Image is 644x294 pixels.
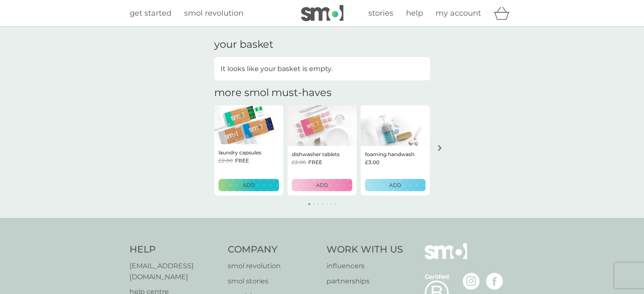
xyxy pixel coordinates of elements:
div: basket [494,5,515,22]
h2: more smol must-haves [214,87,332,99]
p: It looks like your basket is empty. [221,63,332,74]
a: stories [368,7,393,19]
a: help [406,7,423,19]
span: stories [368,8,393,18]
span: help [406,8,423,18]
a: smol revolution [228,261,318,272]
h4: Company [228,243,318,256]
span: my account [436,8,481,18]
h4: Work With Us [326,243,403,256]
img: visit the smol Facebook page [486,273,503,290]
a: influencers [326,261,403,272]
p: laundry capsules [218,148,261,157]
p: ADD [243,181,255,189]
p: dishwasher tablets [292,150,340,158]
span: FREE [235,157,249,165]
button: ADD [218,179,279,191]
button: ADD [292,179,352,191]
span: £2.00 [292,158,306,166]
p: ADD [389,181,401,189]
a: partnerships [326,276,403,287]
h3: your basket [214,38,274,51]
span: £3.00 [365,158,379,166]
h4: Help [130,243,220,256]
img: smol [425,243,467,272]
a: my account [436,7,481,19]
span: FREE [308,158,322,166]
span: get started [130,8,171,18]
a: smol revolution [184,7,243,19]
img: smol [301,5,343,21]
a: get started [130,7,171,19]
img: visit the smol Instagram page [463,273,480,290]
span: £2.00 [218,157,233,165]
p: foaming handwash [365,150,415,158]
a: smol stories [228,276,318,287]
span: smol revolution [184,8,243,18]
button: ADD [365,179,426,191]
a: [EMAIL_ADDRESS][DOMAIN_NAME] [130,261,220,282]
p: ADD [316,181,328,189]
